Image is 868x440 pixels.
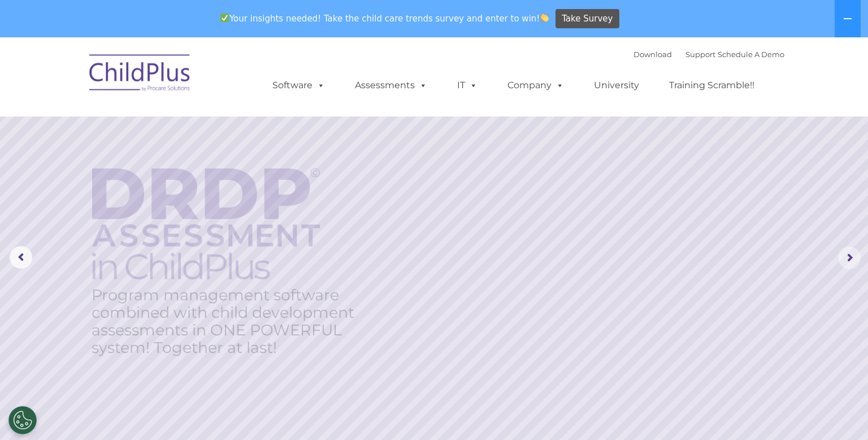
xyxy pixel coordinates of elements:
[92,168,320,279] img: DRDP Assessment in ChildPlus
[446,74,489,97] a: IT
[658,74,766,97] a: Training Scramble!!
[261,74,336,97] a: Software
[633,50,672,59] a: Download
[157,75,192,83] span: Last name
[496,74,575,97] a: Company
[685,50,715,59] a: Support
[633,50,784,59] font: |
[562,9,613,29] span: Take Survey
[8,406,37,434] button: Cookies Settings
[215,7,554,29] span: Your insights needed! Take the child care trends survey and enter to win!
[157,121,205,130] span: Phone number
[540,14,549,22] img: 👏
[583,74,650,97] a: University
[84,46,197,103] img: ChildPlus by Procare Solutions
[555,9,619,29] a: Take Survey
[220,14,229,22] img: ✅
[92,286,370,356] rs-layer: Program management software combined with child development assessments in ONE POWERFUL system! T...
[718,50,784,59] a: Schedule A Demo
[344,74,439,97] a: Assessments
